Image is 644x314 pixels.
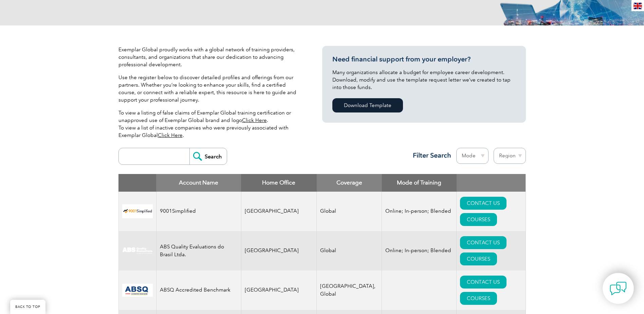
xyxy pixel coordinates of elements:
[382,231,457,271] td: Online; In-person; Blended
[317,174,382,192] th: Coverage: activate to sort column ascending
[460,292,497,305] a: COURSES
[382,192,457,231] td: Online; In-person; Blended
[242,117,267,123] a: Click Here
[460,252,497,265] a: COURSES
[122,284,153,297] img: cc24547b-a6e0-e911-a812-000d3a795b83-logo.png
[332,69,516,91] p: Many organizations allocate a budget for employee career development. Download, modify and use th...
[460,236,507,249] a: CONTACT US
[382,174,457,192] th: Mode of Training: activate to sort column ascending
[460,197,507,210] a: CONTACT US
[317,231,382,271] td: Global
[158,132,183,138] a: Click Here
[633,3,642,9] img: en
[241,174,317,192] th: Home Office: activate to sort column ascending
[317,271,382,310] td: [GEOGRAPHIC_DATA], Global
[241,231,317,271] td: [GEOGRAPHIC_DATA]
[156,271,241,310] td: ABSQ Accredited Benchmark
[460,276,507,289] a: CONTACT US
[118,46,302,68] p: Exemplar Global proudly works with a global network of training providers, consultants, and organ...
[118,74,302,104] p: Use the register below to discover detailed profiles and offerings from our partners. Whether you...
[457,174,526,192] th: : activate to sort column ascending
[460,213,497,226] a: COURSES
[241,192,317,231] td: [GEOGRAPHIC_DATA]
[317,192,382,231] td: Global
[118,109,302,139] p: To view a listing of false claims of Exemplar Global training certification or unapproved use of ...
[156,192,241,231] td: 9001Simplified
[610,280,627,297] img: contact-chat.png
[156,231,241,271] td: ABS Quality Evaluations do Brasil Ltda.
[409,151,451,160] h3: Filter Search
[122,204,153,218] img: 37c9c059-616f-eb11-a812-002248153038-logo.png
[122,247,153,255] img: c92924ac-d9bc-ea11-a814-000d3a79823d-logo.jpg
[156,174,241,192] th: Account Name: activate to sort column descending
[189,148,227,164] input: Search
[332,55,516,64] h3: Need financial support from your employer?
[241,271,317,310] td: [GEOGRAPHIC_DATA]
[332,98,403,112] a: Download Template
[10,300,45,314] a: BACK TO TOP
